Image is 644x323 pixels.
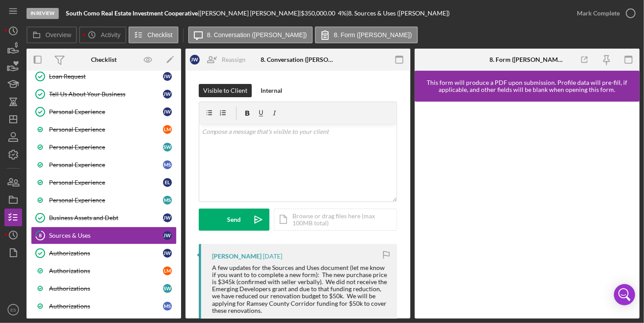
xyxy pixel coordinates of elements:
[31,297,177,315] a: AuthorizationsMS
[424,110,632,310] iframe: Lenderfit form
[49,285,163,292] div: Authorizations
[199,209,269,231] button: Send
[31,121,177,138] a: Personal ExperienceLM
[163,178,172,187] div: E L
[27,8,59,19] div: In Review
[31,191,177,209] a: Personal ExperienceMS
[490,56,565,63] div: 8. Form ([PERSON_NAME])
[31,227,177,244] a: 8Sources & UsesJW
[163,302,172,311] div: M S
[31,280,177,297] a: AuthorizationsSW
[614,284,635,305] div: Open Intercom Messenger
[11,308,16,312] text: ES
[31,174,177,191] a: Personal ExperienceEL
[222,51,246,68] div: Reassign
[31,209,177,227] a: Business Assets and DebtJW
[227,209,241,231] div: Send
[163,72,172,81] div: J W
[315,27,418,43] button: 8. Form ([PERSON_NAME])
[31,244,177,262] a: AuthorizationsJW
[163,249,172,258] div: J W
[261,56,336,63] div: 8. Conversation ([PERSON_NAME])
[31,68,177,85] a: Loan RequestJW
[256,84,287,97] button: Internal
[163,107,172,116] div: J W
[31,85,177,103] a: Tell Us About Your BusinessJW
[200,10,301,17] div: [PERSON_NAME] [PERSON_NAME] |
[163,284,172,293] div: S W
[261,84,282,97] div: Internal
[199,84,252,97] button: Visible to Client
[163,90,172,99] div: J W
[186,51,254,68] button: JWReassign
[49,232,163,239] div: Sources & Uses
[301,10,338,17] div: $350,000.00
[263,253,282,260] time: 2025-08-07 14:16
[163,213,172,222] div: J W
[66,10,200,17] div: |
[49,161,163,168] div: Personal Experience
[163,125,172,134] div: L M
[66,9,198,17] b: South Como Real Estate Investment Cooperative
[27,27,77,43] button: Overview
[49,267,163,274] div: Authorizations
[31,156,177,174] a: Personal ExperienceMS
[163,160,172,169] div: M S
[163,231,172,240] div: J W
[4,301,22,319] button: ES
[49,91,163,98] div: Tell Us About Your Business
[203,84,247,97] div: Visible to Client
[212,253,261,260] div: [PERSON_NAME]
[31,103,177,121] a: Personal ExperienceJW
[49,179,163,186] div: Personal Experience
[39,232,42,238] tspan: 8
[49,73,163,80] div: Loan Request
[49,197,163,204] div: Personal Experience
[568,4,640,22] button: Mark Complete
[45,31,71,38] label: Overview
[49,214,163,221] div: Business Assets and Debt
[148,31,173,38] label: Checklist
[49,108,163,115] div: Personal Experience
[419,79,635,93] div: This form will produce a PDF upon submission. Profile data will pre-fill, if applicable, and othe...
[49,126,163,133] div: Personal Experience
[31,138,177,156] a: Personal ExperienceSW
[190,55,200,65] div: J W
[79,27,126,43] button: Activity
[334,31,412,38] label: 8. Form ([PERSON_NAME])
[91,56,117,63] div: Checklist
[49,144,163,151] div: Personal Experience
[338,10,346,17] div: 4 %
[577,4,620,22] div: Mark Complete
[346,10,450,17] div: | 8. Sources & Uses ([PERSON_NAME])
[31,262,177,280] a: AuthorizationsLM
[101,31,120,38] label: Activity
[49,250,163,257] div: Authorizations
[212,264,388,314] div: A few updates for the Sources and Uses document (let me know if you want to to complete a new for...
[49,303,163,310] div: Authorizations
[207,31,307,38] label: 8. Conversation ([PERSON_NAME])
[188,27,313,43] button: 8. Conversation ([PERSON_NAME])
[163,196,172,205] div: M S
[163,143,172,152] div: S W
[163,266,172,275] div: L M
[129,27,178,43] button: Checklist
